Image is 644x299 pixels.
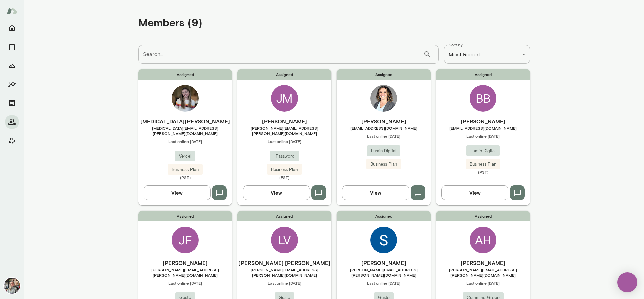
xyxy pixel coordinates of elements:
button: Documents [5,96,19,110]
label: Sort by [449,42,463,48]
span: Assigned [337,69,431,80]
h6: [PERSON_NAME] [337,259,431,267]
span: Last online [DATE] [337,280,431,286]
button: View [144,185,211,200]
span: [MEDICAL_DATA][EMAIL_ADDRESS][PERSON_NAME][DOMAIN_NAME] [138,125,232,136]
span: Lumin Digital [466,148,500,154]
span: Last online [DATE] [138,139,232,144]
span: [EMAIL_ADDRESS][DOMAIN_NAME] [337,125,431,131]
span: [EMAIL_ADDRESS][DOMAIN_NAME] [436,125,530,131]
div: Most Recent [444,45,530,64]
h6: [PERSON_NAME] [436,117,530,125]
div: BB [470,85,496,112]
span: Last online [DATE] [138,280,232,286]
span: Last online [DATE] [436,280,530,286]
button: View [243,185,310,200]
img: Alli Pope [172,85,199,112]
span: Last online [DATE] [436,133,530,139]
span: Assigned [436,69,530,80]
span: Assigned [138,211,232,221]
span: Business Plan [168,166,203,173]
button: Sessions [5,40,19,54]
h6: [PERSON_NAME] [PERSON_NAME] [237,259,331,267]
h6: [PERSON_NAME] [436,259,530,267]
h4: Members (9) [138,16,202,29]
h6: [PERSON_NAME] [138,259,232,267]
button: Home [5,21,19,35]
span: (EST) [237,175,331,180]
button: View [342,185,409,200]
button: Members [5,115,19,129]
span: Assigned [237,211,331,221]
span: Assigned [436,211,530,221]
span: Assigned [237,69,331,80]
img: Tracey Gaddes [370,85,397,112]
span: (PST) [436,169,530,175]
span: Last online [DATE] [337,133,431,139]
h6: [PERSON_NAME] [337,117,431,125]
span: [PERSON_NAME][EMAIL_ADDRESS][PERSON_NAME][DOMAIN_NAME] [436,267,530,278]
span: Last online [DATE] [237,139,331,144]
span: 1Password [270,153,299,160]
div: LV [271,227,298,253]
span: Lumin Digital [367,148,400,154]
div: JM [271,85,298,112]
h6: [MEDICAL_DATA][PERSON_NAME] [138,117,232,125]
button: View [441,185,508,200]
span: [PERSON_NAME][EMAIL_ADDRESS][PERSON_NAME][DOMAIN_NAME] [337,267,431,278]
img: Sandra Jirous [370,227,397,253]
img: Tricia Maggio [4,278,20,294]
span: Last online [DATE] [237,280,331,286]
span: Assigned [337,211,431,221]
span: Business Plan [267,166,302,173]
span: [PERSON_NAME][EMAIL_ADDRESS][PERSON_NAME][DOMAIN_NAME] [237,125,331,136]
img: Mento [7,4,17,17]
span: [PERSON_NAME][EMAIL_ADDRESS][PERSON_NAME][DOMAIN_NAME] [237,267,331,278]
span: (PST) [138,175,232,180]
span: [PERSON_NAME][EMAIL_ADDRESS][PERSON_NAME][DOMAIN_NAME] [138,267,232,278]
button: Growth Plan [5,59,19,72]
button: Client app [5,134,19,147]
span: Vercel [175,153,195,160]
span: Assigned [138,69,232,80]
span: Business Plan [466,161,500,168]
button: Insights [5,78,19,91]
span: Business Plan [366,161,401,168]
div: JF [172,227,199,253]
div: AH [470,227,496,253]
h6: [PERSON_NAME] [237,117,331,125]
